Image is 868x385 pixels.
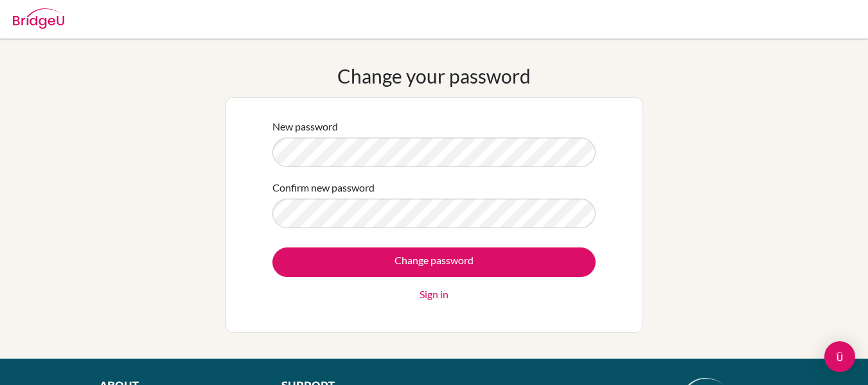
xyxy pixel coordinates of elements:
[337,64,531,87] h1: Change your password
[13,8,64,29] img: Bridge-U
[272,247,596,277] input: Change password
[272,180,375,195] label: Confirm new password
[420,287,448,302] a: Sign in
[272,119,338,134] label: New password
[824,341,855,372] div: Open Intercom Messenger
